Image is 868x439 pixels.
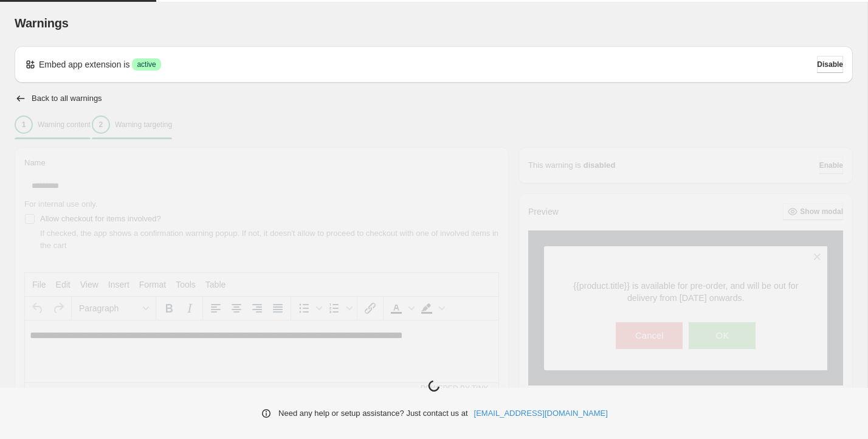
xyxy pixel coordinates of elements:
button: Disable [817,56,843,73]
span: active [137,60,156,69]
h2: Back to all warnings [32,94,102,103]
span: Disable [817,60,843,69]
p: Embed app extension is [39,58,129,71]
body: Rich Text Area. Press ALT-0 for help. [5,10,469,21]
a: [EMAIL_ADDRESS][DOMAIN_NAME] [474,407,608,420]
span: Warnings [15,16,69,30]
